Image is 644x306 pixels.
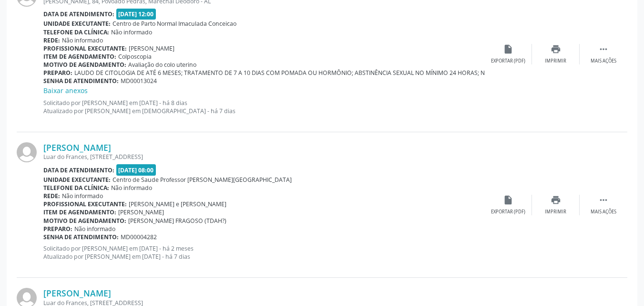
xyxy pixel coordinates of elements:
[121,233,157,241] span: MD00004282
[111,28,152,36] span: Não informado
[62,36,103,44] span: Não informado
[43,61,126,69] b: Motivo de agendamento:
[121,77,157,85] span: MD00013024
[62,192,103,200] span: Não informado
[129,200,226,208] span: [PERSON_NAME] e [PERSON_NAME]
[112,176,292,184] span: Centro de Saude Professor [PERSON_NAME][GEOGRAPHIC_DATA]
[17,142,37,162] img: img
[43,184,109,192] b: Telefone da clínica:
[43,77,119,85] b: Senha de atendimento:
[116,9,156,20] span: [DATE] 12:00
[116,164,156,175] span: [DATE] 08:00
[43,53,116,61] b: Item de agendamento:
[591,58,616,64] div: Mais ações
[491,209,525,215] div: Exportar (PDF)
[128,217,226,225] span: [PERSON_NAME] FRAGOSO (TDAH?)
[43,99,484,115] p: Solicitado por [PERSON_NAME] em [DATE] - há 8 dias Atualizado por [PERSON_NAME] em [DEMOGRAPHIC_D...
[551,44,561,54] i: print
[43,142,111,153] a: [PERSON_NAME]
[43,225,72,233] b: Preparo:
[591,209,616,215] div: Mais ações
[503,44,513,54] i: insert_drive_file
[43,36,60,44] b: Rede:
[43,69,72,77] b: Preparo:
[43,208,116,216] b: Item de agendamento:
[43,217,126,225] b: Motivo de agendamento:
[129,44,174,53] span: [PERSON_NAME]
[43,44,127,53] b: Profissional executante:
[43,28,109,36] b: Telefone da clínica:
[43,10,114,18] b: Data de atendimento:
[128,61,196,69] span: Avaliação do colo uterino
[118,208,164,216] span: [PERSON_NAME]
[551,195,561,205] i: print
[491,58,525,64] div: Exportar (PDF)
[43,233,119,241] b: Senha de atendimento:
[43,200,127,208] b: Profissional executante:
[545,209,566,215] div: Imprimir
[43,288,111,298] a: [PERSON_NAME]
[111,184,152,192] span: Não informado
[43,86,88,95] a: Baixar anexos
[545,58,566,64] div: Imprimir
[43,20,111,28] b: Unidade executante:
[503,195,513,205] i: insert_drive_file
[598,195,609,205] i: 
[112,20,236,28] span: Centro de Parto Normal Imaculada Conceicao
[43,192,60,200] b: Rede:
[598,44,609,54] i: 
[43,244,484,261] p: Solicitado por [PERSON_NAME] em [DATE] - há 2 meses Atualizado por [PERSON_NAME] em [DATE] - há 7...
[43,166,114,174] b: Data de atendimento:
[43,176,111,184] b: Unidade executante:
[74,225,115,233] span: Não informado
[43,153,484,161] div: Luar do Frances, [STREET_ADDRESS]
[118,53,152,61] span: Colposcopia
